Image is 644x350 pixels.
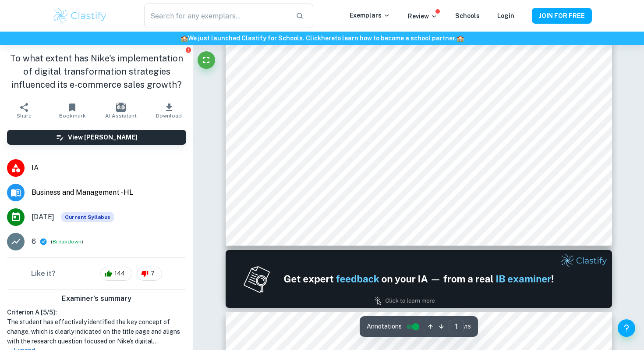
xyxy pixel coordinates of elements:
h6: Examiner's summary [4,293,190,304]
span: Share [17,113,32,119]
span: 144 [110,269,130,278]
h1: The student has effectively identified the key concept of change, which is clearly indicated on t... [7,317,186,346]
p: Exemplars [350,11,390,20]
img: AI Assistant [116,103,126,112]
span: IA [32,163,186,173]
a: here [321,35,335,42]
h6: We just launched Clastify for Schools. Click to learn how to become a school partner. [2,33,642,43]
h6: View [PERSON_NAME] [68,132,138,142]
span: 🏫 [456,35,464,42]
button: View [PERSON_NAME] [7,130,186,145]
span: / 16 [464,323,471,331]
button: Bookmark [48,98,96,123]
h6: Criterion A [ 5 / 5 ]: [7,307,186,317]
span: 7 [146,269,159,278]
p: 6 [32,236,36,247]
button: Download [145,98,193,123]
button: Help and Feedback [618,319,635,337]
button: Fullscreen [198,51,215,69]
div: This exemplar is based on the current syllabus. Feel free to refer to it for inspiration/ideas wh... [61,212,114,222]
span: Download [156,113,182,119]
span: ( ) [51,238,83,246]
button: Report issue [185,46,191,53]
span: Business and Management - HL [32,187,186,198]
span: Annotations [367,322,402,331]
span: Bookmark [59,113,86,119]
a: Schools [455,12,480,19]
div: 7 [137,267,162,281]
div: 144 [100,267,132,281]
span: AI Assistant [105,113,137,119]
input: Search for any exemplars... [144,4,289,28]
p: Review [408,11,438,21]
button: AI Assistant [97,98,145,123]
h1: To what extent has Nike's implementation of digital transformation strategies influenced its e-co... [7,52,186,91]
button: Breakdown [53,238,81,246]
img: Ad [226,250,612,308]
span: 🏫 [180,35,188,42]
h6: Like it? [31,268,56,279]
span: [DATE] [32,212,54,222]
span: Current Syllabus [61,212,114,222]
a: Login [497,12,514,19]
button: JOIN FOR FREE [532,8,592,24]
img: Clastify logo [52,7,108,25]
